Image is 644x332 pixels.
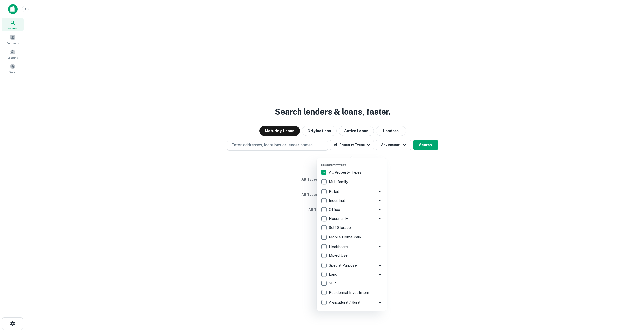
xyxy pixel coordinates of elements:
div: Healthcare [321,242,383,251]
p: Mobile Home Park [329,234,363,240]
p: Land [329,271,338,277]
div: Office [321,205,383,214]
p: Industrial [329,198,346,204]
div: Agricultural / Rural [321,298,383,307]
p: All Property Types [329,169,363,175]
p: Special Purpose [329,262,358,268]
p: Healthcare [329,244,349,250]
div: Industrial [321,196,383,205]
p: Residential Investment [329,290,370,296]
p: Hospitality [329,216,349,222]
div: Land [321,270,383,279]
p: Office [329,207,341,213]
span: Property Types [321,164,347,167]
iframe: Chat Widget [619,292,644,316]
p: SFR [329,280,337,286]
p: Agricultural / Rural [329,299,361,305]
p: Mixed Use [329,252,349,259]
p: Self Storage [329,225,352,231]
p: Multifamily [329,179,349,185]
p: Retail [329,189,340,195]
div: Special Purpose [321,261,383,270]
div: Retail [321,187,383,196]
div: Hospitality [321,214,383,223]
